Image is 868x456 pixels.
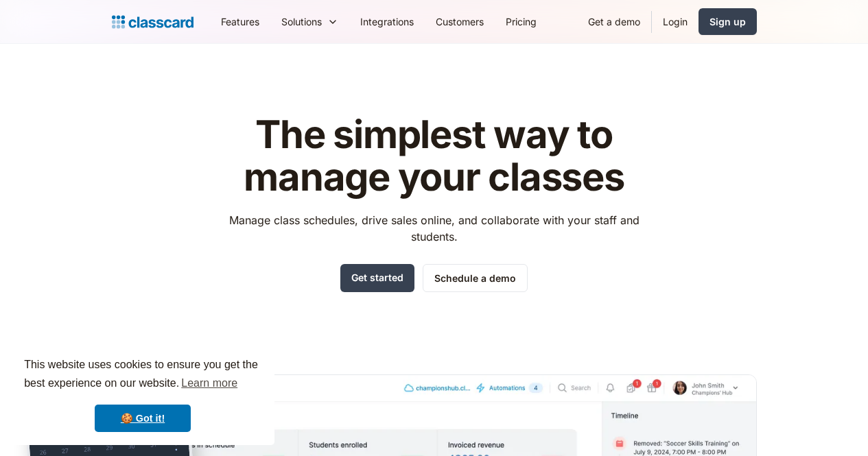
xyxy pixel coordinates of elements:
a: Schedule a demo [423,264,528,292]
div: cookieconsent [11,344,274,445]
a: Pricing [495,6,548,37]
a: Login [652,6,699,37]
a: Customers [425,6,495,37]
a: Get started [340,264,414,292]
p: Manage class schedules, drive sales online, and collaborate with your staff and students. [216,212,652,245]
h1: The simplest way to manage your classes [216,114,652,198]
a: dismiss cookie message [95,405,191,432]
a: home [112,12,193,32]
span: This website uses cookies to ensure you get the best experience on our website. [24,357,261,394]
a: Integrations [349,6,425,37]
a: Sign up [699,8,757,35]
a: Get a demo [577,6,651,37]
a: learn more about cookies [179,373,239,394]
a: Features [210,6,270,37]
div: Sign up [709,14,746,29]
div: Solutions [281,14,322,29]
div: Solutions [270,6,349,37]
